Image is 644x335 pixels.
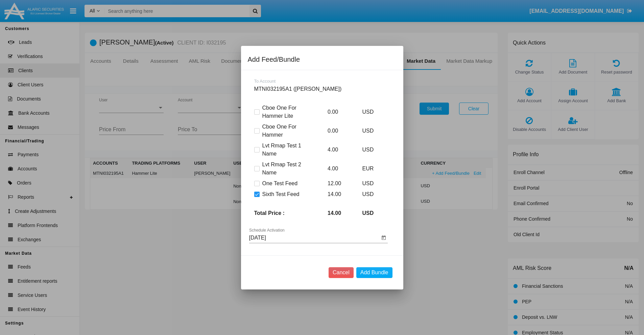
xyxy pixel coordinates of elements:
button: Cancel [329,267,354,278]
span: To Account [254,79,276,84]
button: Add Bundle [356,267,392,278]
button: Open calendar [380,234,388,242]
p: USD [357,179,388,188]
p: USD [357,146,388,154]
span: MTNI032195A1 ([PERSON_NAME]) [254,86,342,92]
span: Lvt Rmap Test 2 Name [262,161,313,177]
p: USD [357,209,388,217]
p: USD [357,190,388,198]
p: USD [357,127,388,135]
p: EUR [357,165,388,173]
span: Cboe One For Hammer Lite [262,104,313,120]
p: 14.00 [323,190,353,198]
p: USD [357,108,388,116]
p: 4.00 [323,165,353,173]
p: 4.00 [323,146,353,154]
p: 14.00 [323,209,353,217]
p: 0.00 [323,127,353,135]
p: Total Price : [249,209,318,217]
p: 12.00 [323,179,353,188]
span: Lvt Rmap Test 1 Name [262,142,313,158]
span: One Test Feed [262,179,298,188]
span: Sixth Test Feed [262,190,300,198]
span: Cboe One For Hammer [262,123,313,139]
p: 0.00 [323,108,353,116]
div: Add Feed/Bundle [248,54,397,65]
